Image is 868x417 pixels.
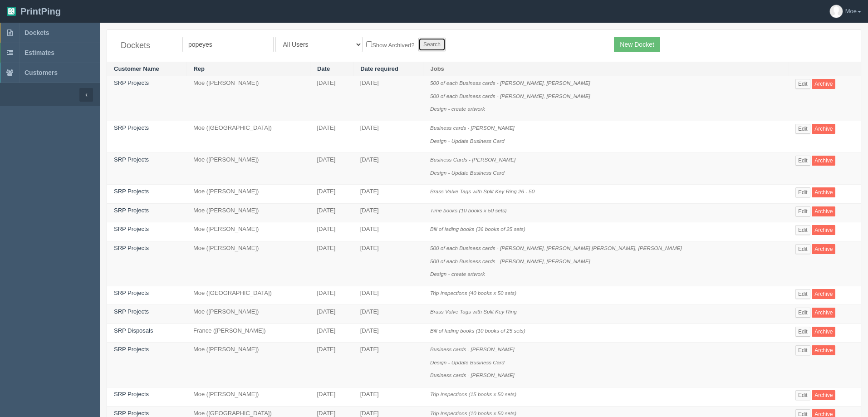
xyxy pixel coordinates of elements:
[366,39,414,50] label: Show Archived?
[795,156,810,166] a: Edit
[186,343,310,388] td: Moe ([PERSON_NAME])
[186,305,310,324] td: Moe ([PERSON_NAME])
[114,124,149,131] a: SRP Projects
[310,388,353,407] td: [DATE]
[430,271,485,277] i: Design - create artwork
[353,388,423,407] td: [DATE]
[812,225,835,235] a: Archive
[812,206,835,216] a: Archive
[353,121,423,153] td: [DATE]
[795,225,810,235] a: Edit
[310,222,353,241] td: [DATE]
[795,79,810,89] a: Edit
[812,308,835,318] a: Archive
[812,289,835,299] a: Archive
[353,286,423,305] td: [DATE]
[25,69,58,76] span: Customers
[430,170,505,176] i: Design - Update Business Card
[310,305,353,324] td: [DATE]
[353,185,423,204] td: [DATE]
[430,346,515,352] i: Business cards - [PERSON_NAME]
[25,49,54,56] span: Estimates
[353,153,423,185] td: [DATE]
[795,206,810,216] a: Edit
[430,188,535,194] i: Brass Valve Tags with Split Key Ring 26 - 50
[114,156,149,163] a: SRP Projects
[186,185,310,204] td: Moe ([PERSON_NAME])
[114,245,149,251] a: SRP Projects
[186,388,310,407] td: Moe ([PERSON_NAME])
[317,65,330,72] a: Date
[430,226,525,232] i: Bill of lading books (36 books of 25 sets)
[812,124,835,134] a: Archive
[812,79,835,89] a: Archive
[186,324,310,343] td: France ([PERSON_NAME])
[418,38,446,51] input: Search
[430,93,590,99] i: 500 of each Business cards - [PERSON_NAME], [PERSON_NAME]
[186,121,310,153] td: Moe ([GEOGRAPHIC_DATA])
[795,308,810,318] a: Edit
[186,222,310,241] td: Moe ([PERSON_NAME])
[114,308,149,315] a: SRP Projects
[114,79,149,86] a: SRP Projects
[121,41,169,50] h4: Dockets
[830,5,843,18] img: avatar_default-7531ab5dedf162e01f1e0bb0964e6a185e93c5c22dfe317fb01d7f8cd2b1632c.jpg
[114,327,153,334] a: SRP Disposals
[186,153,310,185] td: Moe ([PERSON_NAME])
[193,65,205,72] a: Rep
[430,359,505,365] i: Design - Update Business Card
[353,76,423,121] td: [DATE]
[353,343,423,388] td: [DATE]
[366,41,372,47] input: Show Archived?
[812,187,835,197] a: Archive
[186,203,310,222] td: Moe ([PERSON_NAME])
[795,390,810,400] a: Edit
[310,343,353,388] td: [DATE]
[430,328,525,334] i: Bill of lading books (10 books of 25 sets)
[360,65,398,72] a: Date required
[114,410,149,417] a: SRP Projects
[310,185,353,204] td: [DATE]
[353,222,423,241] td: [DATE]
[114,207,149,214] a: SRP Projects
[812,156,835,166] a: Archive
[25,29,49,36] span: Dockets
[310,203,353,222] td: [DATE]
[795,345,810,355] a: Edit
[114,65,159,72] a: Customer Name
[353,324,423,343] td: [DATE]
[423,62,789,76] th: Jobs
[430,106,485,112] i: Design - create artwork
[430,391,516,397] i: Trip Inspections (15 books x 50 sets)
[310,121,353,153] td: [DATE]
[186,286,310,305] td: Moe ([GEOGRAPHIC_DATA])
[614,37,660,52] a: New Docket
[353,241,423,286] td: [DATE]
[114,391,149,397] a: SRP Projects
[353,305,423,324] td: [DATE]
[812,390,835,400] a: Archive
[430,125,515,131] i: Business cards - [PERSON_NAME]
[795,327,810,337] a: Edit
[186,241,310,286] td: Moe ([PERSON_NAME])
[812,244,835,254] a: Archive
[795,289,810,299] a: Edit
[795,244,810,254] a: Edit
[812,327,835,337] a: Archive
[430,372,515,378] i: Business cards - [PERSON_NAME]
[353,203,423,222] td: [DATE]
[114,289,149,296] a: SRP Projects
[186,76,310,121] td: Moe ([PERSON_NAME])
[310,241,353,286] td: [DATE]
[430,138,505,144] i: Design - Update Business Card
[430,80,590,86] i: 500 of each Business cards - [PERSON_NAME], [PERSON_NAME]
[114,188,149,195] a: SRP Projects
[310,286,353,305] td: [DATE]
[114,226,149,232] a: SRP Projects
[310,76,353,121] td: [DATE]
[430,157,515,162] i: Business Cards - [PERSON_NAME]
[795,187,810,197] a: Edit
[430,290,516,296] i: Trip Inspections (40 books x 50 sets)
[430,410,516,416] i: Trip Inspections (10 books x 50 sets)
[7,7,16,16] img: logo-3e63b451c926e2ac314895c53de4908e5d424f24456219fb08d385ab2e579770.png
